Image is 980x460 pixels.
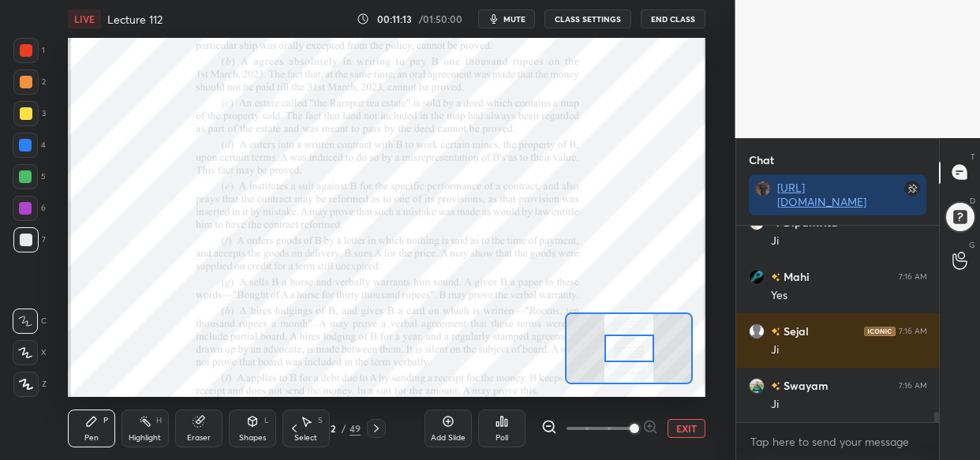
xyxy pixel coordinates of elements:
img: ec6947c9287441799d8e5a2a46baa602.jpg [749,377,765,393]
a: [URL][DOMAIN_NAME] [777,180,866,209]
img: no-rating-badge.077c3623.svg [771,327,780,336]
div: 1 [13,38,45,63]
h4: Lecture 112 [107,12,163,27]
button: EXIT [668,419,705,438]
div: 6 [13,196,46,221]
div: Ji [771,234,927,249]
div: 7:16 AM [899,271,927,281]
p: G [969,239,975,251]
img: no-rating-badge.077c3623.svg [771,219,780,227]
div: H [156,417,162,424]
img: 3708bcbceeb24c8eb7155df00cfd8e1a.jpg [749,268,765,284]
span: mute [503,13,526,24]
h6: Swayam [780,377,829,394]
div: Highlight [129,434,161,442]
div: P [103,417,108,424]
button: mute [478,9,535,28]
div: L [264,417,269,424]
div: LIVE [68,9,101,28]
div: Select [294,434,317,442]
p: D [970,195,975,207]
div: 7:16 AM [899,380,927,390]
h6: Sejal [780,323,809,339]
div: Yes [771,288,927,304]
img: no-rating-badge.077c3623.svg [771,273,780,282]
div: Z [13,372,47,397]
img: iconic-dark.1390631f.png [864,326,896,335]
div: C [13,309,47,334]
div: 32 [323,424,339,433]
div: 4 [13,133,46,158]
div: 2 [13,69,46,95]
div: Ji [771,397,927,413]
div: 7:16 AM [899,217,927,226]
img: no-rating-badge.077c3623.svg [771,382,780,391]
div: grid [736,226,940,422]
h6: Mahi [780,268,810,285]
div: X [13,340,47,365]
div: 49 [350,421,361,436]
div: 7 [13,227,46,252]
button: CLASS SETTINGS [544,9,631,28]
button: End Class [641,9,705,28]
div: Shapes [239,434,266,442]
div: Pen [84,434,99,442]
div: 7:16 AM [899,326,927,335]
div: Poll [496,434,508,442]
div: 3 [13,101,46,126]
div: Add Slide [431,434,466,442]
div: / [342,424,346,433]
div: Eraser [187,434,211,442]
div: 5 [13,164,46,189]
img: default.png [749,323,765,338]
div: Ji [771,342,927,358]
p: Chat [736,139,787,181]
p: T [971,151,975,163]
div: S [318,417,323,424]
img: 2b9392717e4c4b858f816e17e63d45df.jpg [755,181,771,196]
